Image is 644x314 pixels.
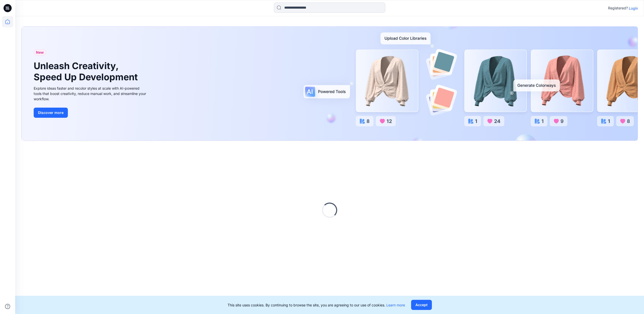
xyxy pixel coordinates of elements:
[34,108,148,118] a: Discover more
[608,5,628,11] p: Registered?
[411,300,432,310] button: Accept
[629,6,638,11] p: Login
[386,303,405,307] a: Learn more
[36,49,44,55] span: New
[34,108,68,118] button: Discover more
[34,61,140,82] h1: Unleash Creativity, Speed Up Development
[34,86,148,102] div: Explore ideas faster and recolor styles at scale with AI-powered tools that boost creativity, red...
[228,302,405,308] p: This site uses cookies. By continuing to browse the site, you are agreeing to our use of cookies.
